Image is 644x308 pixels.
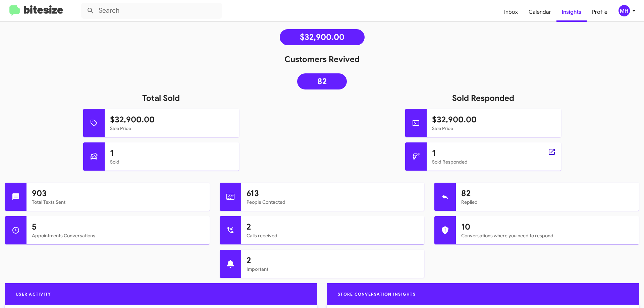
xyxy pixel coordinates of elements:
h1: $32,900.00 [432,114,556,125]
h1: $32,900.00 [110,114,234,125]
h1: 903 [32,188,204,199]
mat-card-subtitle: Replied [461,199,634,205]
mat-card-subtitle: Total Texts Sent [32,199,204,205]
h1: 1 [110,148,234,159]
mat-card-subtitle: Appointments Conversations [32,232,204,239]
h1: Sold Responded [322,93,644,104]
span: 82 [317,78,327,85]
mat-card-subtitle: Sale Price [432,125,556,132]
input: Search [81,3,222,19]
mat-card-subtitle: Important [247,266,419,272]
h1: 1 [432,148,556,159]
mat-card-subtitle: Conversations where you need to respond [461,232,634,239]
h1: 10 [461,222,634,232]
mat-card-subtitle: Sold [110,159,234,165]
mat-card-subtitle: Sold Responded [432,159,556,165]
span: Store Conversation Insights [332,292,421,297]
h1: 82 [461,188,634,199]
div: MH [619,5,630,16]
a: Profile [587,2,613,22]
a: Calendar [523,2,556,22]
button: MH [613,5,637,16]
mat-card-subtitle: People Contacted [247,199,419,205]
a: Insights [556,2,587,22]
h1: 5 [32,222,204,232]
mat-card-subtitle: Calls received [247,232,419,239]
h1: 2 [247,222,419,232]
a: Inbox [499,2,523,22]
h1: 613 [247,188,419,199]
span: $32,900.00 [300,34,344,41]
mat-card-subtitle: Sale Price [110,125,234,132]
h1: 2 [247,255,419,266]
